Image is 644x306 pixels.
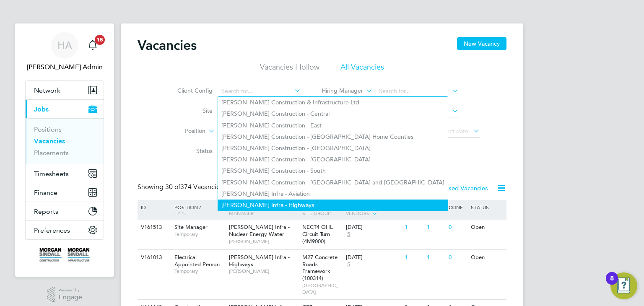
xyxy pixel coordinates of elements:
[302,210,331,216] span: Site Group
[25,248,104,262] a: Go to home page
[139,250,168,265] div: V161013
[346,261,351,268] span: 5
[413,184,488,192] label: Hide Closed Vacancies
[469,200,505,214] div: Status
[346,231,351,238] span: 5
[447,220,468,235] div: 0
[34,125,62,133] a: Positions
[174,231,225,238] span: Temporary
[34,170,69,178] span: Timesheets
[457,37,506,50] button: New Vacancy
[26,221,104,239] button: Preferences
[26,164,104,183] button: Timesheets
[26,183,104,202] button: Finance
[218,86,301,97] input: Search for...
[15,23,114,277] nav: Main navigation
[229,238,298,245] span: [PERSON_NAME]
[302,223,333,245] span: NECT4 OHL Circuit Turn (4M9000)
[165,183,223,191] span: 374 Vacancies
[447,250,468,265] div: 0
[84,32,101,59] a: 15
[302,282,342,295] span: [GEOGRAPHIC_DATA]
[218,154,448,165] li: [PERSON_NAME] Construction - [GEOGRAPHIC_DATA]
[164,87,213,94] label: Client Config
[25,62,104,72] span: Hays Admin
[610,278,614,289] div: 8
[25,32,104,72] a: HA[PERSON_NAME] Admin
[302,254,338,282] span: M27 Concrete Roads Framework (100314)
[157,127,205,135] label: Position
[469,250,505,265] div: Open
[174,254,220,268] span: Electrical Appointed Person
[229,254,290,268] span: [PERSON_NAME] Infra - Highways
[260,62,319,77] li: Vacancies I follow
[229,210,254,216] span: Manager
[139,200,168,214] div: ID
[59,287,82,294] span: Powered by
[346,210,369,216] span: Vendors
[218,120,448,131] li: [PERSON_NAME] Construction - East
[95,35,105,45] span: 15
[59,294,82,301] span: Engage
[447,200,468,214] div: Conf
[174,210,186,216] span: Type
[218,143,448,154] li: [PERSON_NAME] Construction - [GEOGRAPHIC_DATA]
[34,149,69,157] a: Placements
[168,200,227,220] div: Position /
[218,97,448,108] li: [PERSON_NAME] Construction & Infrastructure Ltd
[402,250,424,265] div: 1
[376,86,459,97] input: Search for...
[165,183,180,191] span: 30 of
[610,272,637,299] button: Open Resource Center, 8 new notifications
[34,189,57,197] span: Finance
[34,226,70,234] span: Preferences
[315,87,363,95] label: Hiring Manager
[34,207,58,215] span: Reports
[47,287,83,303] a: Powered byEngage
[402,220,424,235] div: 1
[34,86,60,94] span: Network
[229,223,290,238] span: [PERSON_NAME] Infra - Nuclear Energy Water
[138,37,197,54] h2: Vacancies
[34,137,65,145] a: Vacancies
[218,165,448,176] li: [PERSON_NAME] Construction - South
[425,250,447,265] div: 1
[174,223,208,231] span: Site Manager
[26,81,104,99] button: Network
[218,177,448,188] li: [PERSON_NAME] Construction - [GEOGRAPHIC_DATA] and [GEOGRAPHIC_DATA]
[164,147,213,155] label: Status
[218,131,448,143] li: [PERSON_NAME] Construction - [GEOGRAPHIC_DATA] Home Counties
[138,183,225,192] div: Showing
[438,127,468,135] span: Select date
[57,40,72,51] span: HA
[469,220,505,235] div: Open
[174,268,225,275] span: Temporary
[218,200,448,211] li: [PERSON_NAME] Infra - Highways
[218,108,448,119] li: [PERSON_NAME] Construction - Central
[26,118,104,164] div: Jobs
[218,188,448,200] li: [PERSON_NAME] Infra - Aviation
[39,248,90,262] img: morgansindall-logo-retina.png
[26,202,104,220] button: Reports
[346,224,400,231] div: [DATE]
[229,268,298,275] span: [PERSON_NAME]
[26,100,104,118] button: Jobs
[425,220,447,235] div: 1
[139,220,168,235] div: V161513
[164,107,213,114] label: Site
[340,62,384,77] li: All Vacancies
[34,105,49,113] span: Jobs
[346,254,400,261] div: [DATE]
